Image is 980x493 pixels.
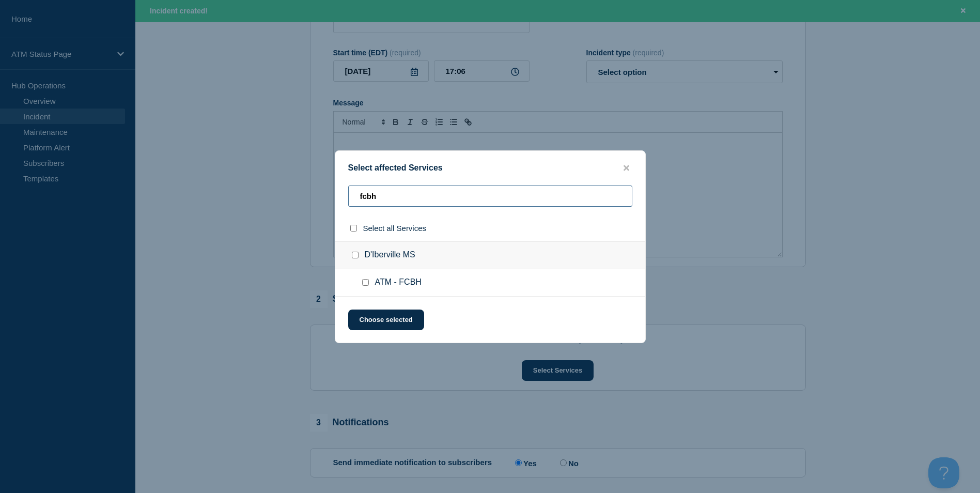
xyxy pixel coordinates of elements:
[335,163,645,173] div: Select affected Services
[352,252,359,258] input: D'Iberville MS checkbox
[362,279,369,286] input: ATM - FCBH checkbox
[335,241,645,269] div: D'Iberville MS
[375,278,422,288] span: ATM - FCBH
[620,163,632,173] button: close button
[348,186,632,207] input: Search
[363,224,427,233] span: Select all Services
[350,225,357,232] input: select all checkbox
[348,310,424,330] button: Choose selected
